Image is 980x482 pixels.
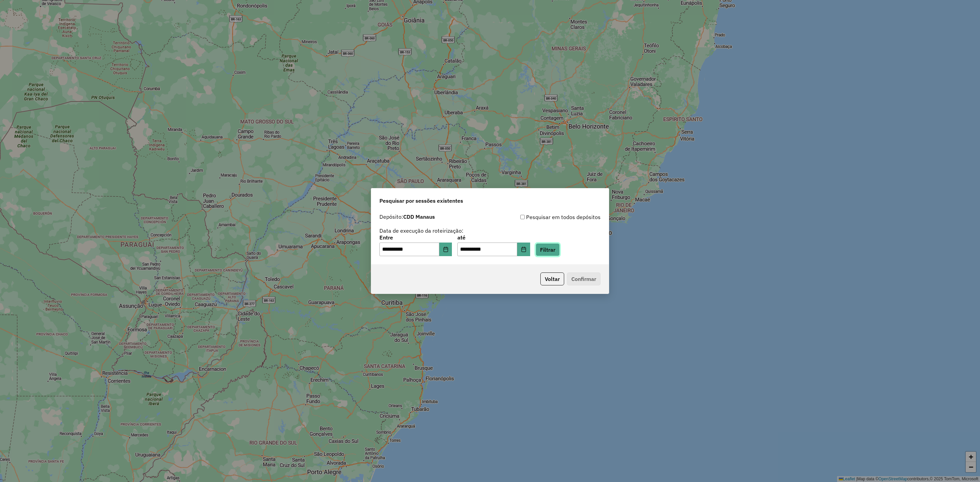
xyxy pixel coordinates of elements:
div: Pesquisar em todos depósitos [490,213,601,221]
button: Voltar [540,272,564,285]
label: Depósito: [379,213,435,221]
span: Pesquisar por sessões existentes [379,197,463,205]
button: Choose Date [517,243,530,256]
label: Data de execução da roteirização: [379,227,463,235]
label: Entre [379,233,452,242]
button: Filtrar [536,243,560,256]
button: Choose Date [439,243,452,256]
label: até [457,233,530,242]
strong: CDD Manaus [403,213,435,220]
